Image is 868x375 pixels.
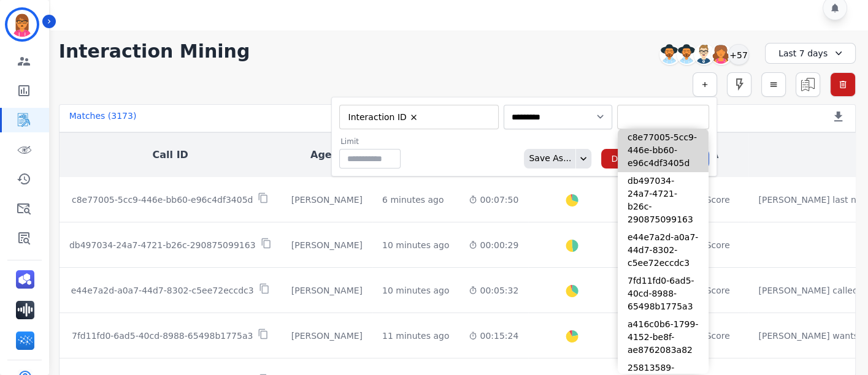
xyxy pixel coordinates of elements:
ul: selected options [620,111,706,124]
div: No Score [691,284,730,297]
div: 00:05:32 [469,284,518,297]
button: Agent [310,148,344,162]
div: No Score [691,330,730,342]
li: e44e7a2d-a0a7-44d7-8302-c5ee72eccdc3 [618,229,709,272]
img: Bordered avatar [7,10,37,39]
div: 10 minutes ago [382,239,449,251]
button: Delete [601,149,649,169]
p: e44e7a2d-a0a7-44d7-8302-c5ee72eccdc3 [71,284,254,297]
p: db497034-24a7-4721-b26c-290875099163 [69,239,256,251]
div: [PERSON_NAME] [291,330,363,342]
div: [PERSON_NAME] [291,284,363,297]
li: Interaction ID [344,112,423,123]
div: 00:00:29 [469,239,518,251]
div: Last 7 days [765,43,856,64]
div: 00:15:24 [469,330,518,342]
ul: selected options [342,110,491,124]
div: Save As... [524,149,571,169]
button: Remove Interaction ID [409,113,418,122]
li: c8e77005-5cc9-446e-bb60-e96c4df3405d [618,129,709,172]
p: c8e77005-5cc9-446e-bb60-e96c4df3405d [72,194,253,206]
li: a416c0b6-1799-4152-be8f-ae8762083a82 [618,316,709,359]
div: [PERSON_NAME] [291,194,363,206]
li: db497034-24a7-4721-b26c-290875099163 [618,172,709,229]
h1: Interaction Mining [59,40,250,63]
p: 7fd11fd0-6ad5-40cd-8988-65498b1775a3 [72,330,253,342]
label: Limit [340,137,401,146]
div: +57 [728,44,749,65]
div: No Score [691,194,730,206]
div: 11 minutes ago [382,330,449,342]
div: Matches ( 3173 ) [69,110,137,127]
div: No Score [691,239,730,251]
button: Call ID [153,148,188,162]
div: 10 minutes ago [382,284,449,297]
div: 6 minutes ago [382,194,444,206]
li: 7fd11fd0-6ad5-40cd-8988-65498b1775a3 [618,272,709,316]
div: 00:07:50 [469,194,518,206]
div: [PERSON_NAME] [291,239,363,251]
